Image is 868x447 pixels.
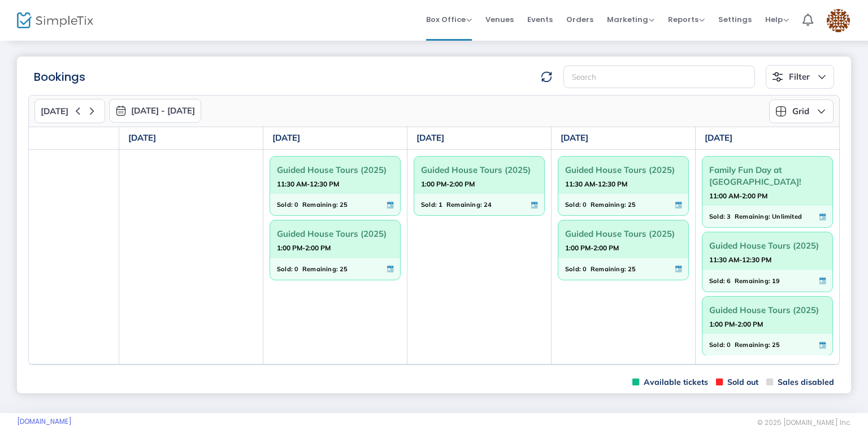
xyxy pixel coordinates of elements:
span: Venues [485,5,514,34]
strong: 11:30 AM-12:30 PM [565,177,627,191]
th: [DATE] [119,127,263,150]
button: [DATE] [34,99,105,123]
strong: 1:00 PM-2:00 PM [565,241,619,255]
span: 0 [727,338,731,351]
img: filter [772,71,783,83]
m-panel-title: Bookings [34,68,85,85]
span: Sales disabled [766,377,834,388]
th: [DATE] [552,127,696,150]
span: Guided House Tours (2025) [565,161,682,179]
span: 3 [727,210,731,223]
span: Unlimited [772,210,802,223]
span: Guided House Tours (2025) [277,225,393,242]
strong: 11:30 AM-12:30 PM [277,177,339,191]
span: Box Office [426,14,472,25]
span: 19 [772,275,780,287]
span: 25 [340,263,348,275]
span: 25 [340,198,348,211]
input: Search [563,66,755,89]
span: Remaining: [735,338,770,351]
img: refresh-data [541,71,552,83]
span: Marketing [607,14,654,25]
strong: 1:00 PM-2:00 PM [421,177,475,191]
img: grid [775,106,787,117]
span: Available tickets [632,377,708,388]
span: Family Fun Day at [GEOGRAPHIC_DATA]! [709,161,826,190]
span: Settings [718,5,752,34]
span: Sold: [565,198,581,211]
button: [DATE] - [DATE] [109,99,201,123]
a: [DOMAIN_NAME] [17,417,72,426]
th: [DATE] [263,127,407,150]
span: Remaining: [735,275,770,287]
span: Remaining: [591,263,626,275]
span: 0 [294,198,298,211]
th: [DATE] [407,127,552,150]
span: 6 [727,275,731,287]
span: Sold: [709,275,725,287]
span: Guided House Tours (2025) [709,237,826,254]
span: Guided House Tours (2025) [421,161,537,179]
th: [DATE] [696,127,840,150]
span: 1 [439,198,442,211]
span: 0 [294,263,298,275]
span: 25 [628,263,636,275]
span: Sold: [421,198,437,211]
span: Orders [566,5,593,34]
span: Guided House Tours (2025) [277,161,393,179]
strong: 11:00 AM-2:00 PM [709,189,767,203]
span: 25 [772,338,780,351]
span: Guided House Tours (2025) [709,301,826,319]
span: Remaining: [735,210,770,223]
span: Remaining: [591,198,626,211]
span: Guided House Tours (2025) [565,225,682,242]
span: Sold: [277,198,293,211]
span: Sold: [277,263,293,275]
span: Remaining: [302,198,338,211]
span: Remaining: [446,198,482,211]
span: Sold: [709,338,725,351]
span: Reports [668,14,705,25]
span: Remaining: [302,263,338,275]
span: © 2025 [DOMAIN_NAME] Inc. [757,418,851,427]
span: Sold: [565,263,581,275]
img: monthly [115,105,127,116]
span: 25 [628,198,636,211]
span: 24 [484,198,492,211]
strong: 1:00 PM-2:00 PM [709,317,763,331]
button: Filter [766,65,834,89]
span: 0 [583,198,587,211]
span: 0 [583,263,587,275]
span: Sold: [709,210,725,223]
strong: 1:00 PM-2:00 PM [277,241,331,255]
span: Events [527,5,553,34]
button: Grid [769,99,834,123]
span: [DATE] [41,106,68,116]
span: Help [765,14,789,25]
strong: 11:30 AM-12:30 PM [709,253,771,267]
span: Sold out [716,377,758,388]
